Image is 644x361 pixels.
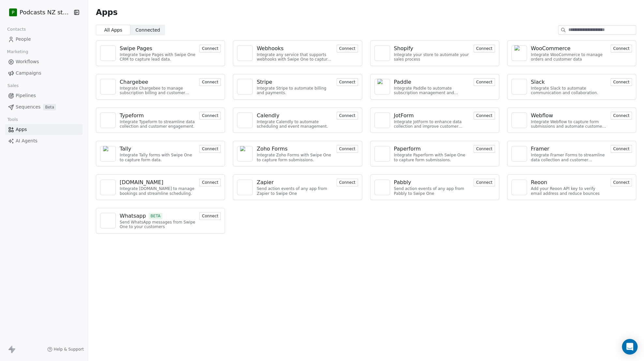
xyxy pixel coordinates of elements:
button: Connect [337,112,358,120]
img: NA [377,149,387,159]
a: Chargebee [120,78,195,86]
a: Connect [610,146,632,152]
a: Campaigns [5,68,82,79]
img: NA [240,48,250,58]
a: NA [100,45,116,61]
a: NA [511,79,527,94]
div: Integrate Paperform with Swipe One to capture form submissions. [394,153,470,162]
img: NA [514,182,524,192]
a: Connect [337,79,358,85]
div: Send WhatsApp messages from Swipe One to your customers [120,220,195,229]
a: Connect [337,179,358,185]
a: NA [511,45,527,61]
button: Connect [610,78,632,86]
div: Send action events of any app from Zapier to Swipe One [257,186,332,196]
div: WooCommerce [531,45,570,52]
span: Campaigns [16,70,41,77]
span: Podcasts NZ studio [20,8,72,17]
button: Connect [199,45,221,52]
a: Connect [199,213,221,219]
a: NA [237,79,253,94]
img: NA [103,146,113,162]
a: Webflow [531,112,607,120]
div: Send action events of any app from Pabbly to Swipe One [394,186,470,196]
button: Connect [337,45,358,52]
a: People [5,34,82,45]
a: Connect [199,112,221,119]
a: SequencesBeta [5,102,82,112]
img: NA [103,182,113,192]
div: Shopify [394,45,413,52]
button: Connect [473,78,495,86]
div: Paperform [394,145,421,153]
div: Webflow [531,112,553,120]
div: Integrate Zoho Forms with Swipe One to capture form submissions. [257,153,332,162]
img: NA [240,182,250,192]
a: Connect [199,179,221,185]
div: Integrate Framer Forms to streamline data collection and customer engagement. [531,153,607,162]
img: NA [514,115,524,125]
a: Shopify [394,45,470,52]
a: Webhooks [257,45,332,52]
a: Connect [610,112,632,119]
button: Connect [473,145,495,153]
a: Connect [473,45,495,51]
a: NA [100,112,116,128]
div: Integrate Swipe Pages with Swipe One CRM to capture lead data. [120,52,195,62]
a: WooCommerce [531,45,607,52]
a: Typeform [120,112,195,120]
a: NA [374,180,390,195]
div: Slack [531,78,545,86]
div: Integrate Calendly to automate scheduling and event management. [257,120,332,129]
div: Integrate Slack to automate communication and collaboration. [531,86,607,95]
div: Paddle [394,78,411,86]
img: NA [377,182,387,192]
span: People [16,36,31,43]
a: Slack [531,78,607,86]
a: Connect [610,79,632,85]
button: PPodcasts NZ studio [8,7,69,18]
div: Integrate Webflow to capture form submissions and automate customer engagement. [531,120,607,129]
span: Sales [5,81,22,91]
a: Paperform [394,145,470,153]
a: Connect [473,146,495,152]
div: Zoho Forms [257,145,287,153]
a: NA [374,146,390,162]
a: NA [100,79,116,94]
a: Connect [337,45,358,51]
button: Connect [610,45,632,52]
a: NA [100,146,116,162]
a: AI Agents [5,136,82,146]
a: NA [374,79,390,94]
a: Connect [473,79,495,85]
div: Framer [531,145,549,153]
img: NA [103,216,113,225]
a: NA [511,146,527,162]
div: Open Intercom Messenger [622,339,637,354]
img: NA [377,79,387,94]
a: Zoho Forms [257,145,332,153]
button: Connect [337,179,358,186]
a: Connect [337,146,358,152]
a: Connect [199,45,221,51]
img: NA [514,149,524,159]
a: Connect [337,112,358,119]
div: Typeform [120,112,144,120]
div: Integrate Stripe to automate billing and payments. [257,86,332,95]
span: Tools [5,115,21,124]
div: Reoon [531,179,547,186]
span: P [12,9,14,16]
a: NA [100,180,116,195]
span: BETA [149,213,163,219]
a: NA [237,45,253,61]
div: Calendly [257,112,279,120]
a: Stripe [257,78,332,86]
a: Help & Support [47,347,84,352]
button: Connect [610,145,632,153]
button: Connect [473,45,495,52]
a: NA [374,45,390,61]
a: NA [237,146,253,162]
div: Pabbly [394,179,411,186]
div: Chargebee [120,78,148,86]
a: Paddle [394,78,470,86]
